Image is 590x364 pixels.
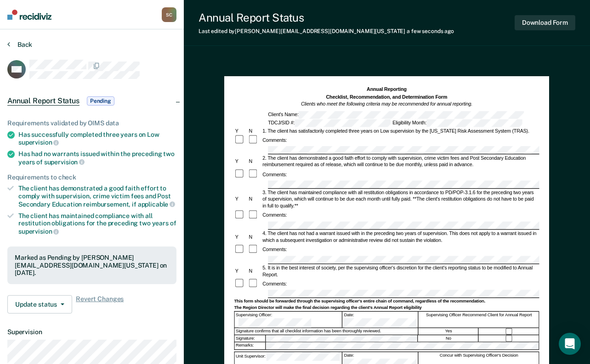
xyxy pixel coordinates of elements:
[162,7,176,22] div: S C
[248,127,262,134] div: N
[235,328,419,335] div: Signature confirms that all checklist information has been thoroughly reviewed.
[248,196,262,202] div: N
[44,158,85,166] span: supervision
[419,312,539,327] div: Supervising Officer Recommend Client for Annual Report
[7,328,176,336] dt: Supervision
[18,139,59,146] span: supervision
[301,101,472,107] em: Clients who meet the following criteria may be recommended for annual reporting.
[234,234,248,240] div: Y
[235,335,266,342] div: Signature:
[18,185,176,208] div: The client has demonstrated a good faith effort to comply with supervision, crime victim fees and...
[515,15,575,30] button: Download Form
[559,333,581,355] div: Open Intercom Messenger
[391,119,523,127] div: Eligibility Month:
[234,299,539,304] div: This form should be forwarded through the supervising officer's entire chain of command, regardle...
[248,158,262,165] div: N
[138,201,175,208] span: applicable
[162,7,176,22] button: SC
[7,96,79,106] span: Annual Report Status
[261,155,539,168] div: 2. The client has demonstrated a good faith effort to comply with supervision, crime victim fees ...
[261,171,288,178] div: Comments:
[76,295,124,314] span: Revert Changes
[234,268,248,274] div: Y
[7,174,176,181] div: Requirements to check
[7,119,176,127] div: Requirements validated by OIMS data
[199,28,454,34] div: Last edited by [PERSON_NAME][EMAIL_ADDRESS][DOMAIN_NAME][US_STATE]
[248,268,262,274] div: N
[234,196,248,202] div: Y
[407,28,454,34] span: a few seconds ago
[18,131,176,146] div: Has successfully completed three years on Low
[343,312,419,327] div: Date:
[235,342,266,349] div: Remarks:
[326,94,448,100] strong: Checklist, Recommendation, and Determination Form
[87,96,114,106] span: Pending
[261,264,539,278] div: 5. It is in the best interest of society, per the supervising officer's discretion for the client...
[267,111,525,119] div: Client's Name:
[234,305,539,311] div: The Region Director will make the final decision regarding the client's Annual Report eligibility
[199,11,454,24] div: Annual Report Status
[18,150,176,166] div: Has had no warrants issued within the preceding two years of
[234,127,248,134] div: Y
[261,230,539,244] div: 4. The client has not had a warrant issued with in the preceding two years of supervision. This d...
[7,40,32,49] button: Back
[7,10,51,20] img: Recidiviz
[419,335,479,342] div: No
[235,312,342,327] div: Supervising Officer:
[7,295,72,314] button: Update status
[261,212,288,218] div: Comments:
[261,190,539,209] div: 3. The client has maintained compliance with all restitution obligations in accordance to PD/POP-...
[18,228,59,235] span: supervision
[367,87,407,92] strong: Annual Reporting
[248,234,262,240] div: N
[419,328,479,335] div: Yes
[261,137,288,143] div: Comments:
[267,119,391,127] div: TDCJ/SID #:
[261,280,288,287] div: Comments:
[261,127,539,134] div: 1. The client has satisfactorily completed three years on Low supervision by the [US_STATE] Risk ...
[18,212,176,235] div: The client has maintained compliance with all restitution obligations for the preceding two years of
[15,254,169,277] div: Marked as Pending by [PERSON_NAME][EMAIL_ADDRESS][DOMAIN_NAME][US_STATE] on [DATE].
[261,246,288,253] div: Comments:
[234,158,248,165] div: Y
